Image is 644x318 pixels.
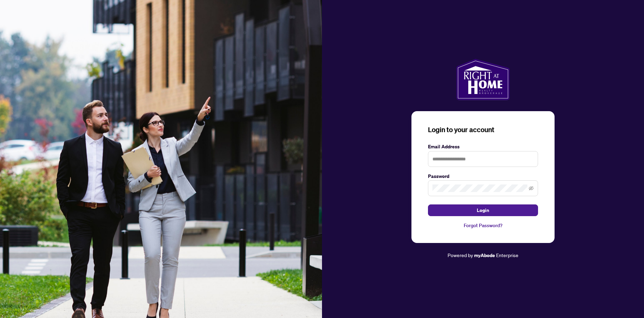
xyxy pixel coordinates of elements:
[428,125,538,135] h3: Login to your account
[448,252,473,258] span: Powered by
[529,186,534,191] span: eye-invisible
[477,205,489,216] span: Login
[428,172,538,180] label: Password
[428,222,538,229] a: Forgot Password?
[428,204,538,216] button: Login
[428,143,538,150] label: Email Address
[456,59,509,100] img: ma-logo
[474,252,495,259] a: myAbode
[496,252,518,258] span: Enterprise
